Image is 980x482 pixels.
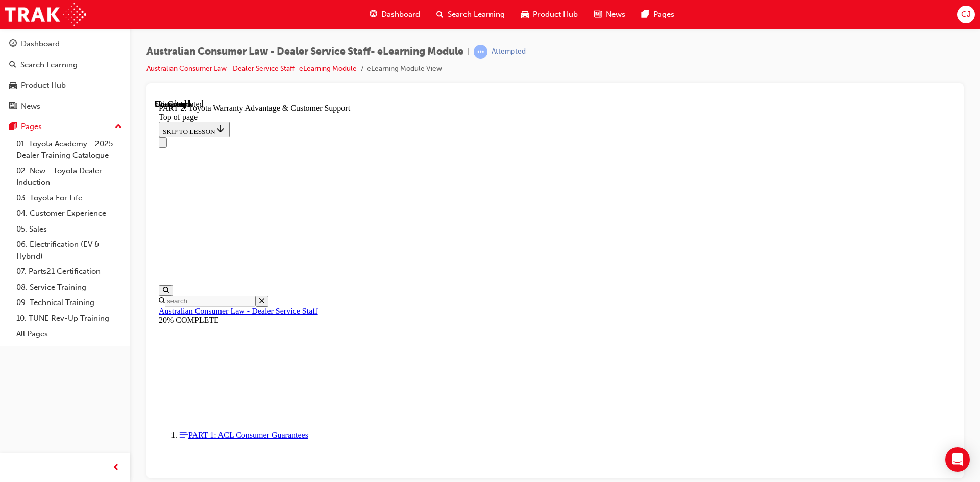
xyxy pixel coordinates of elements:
[5,3,86,26] img: Trak
[112,462,120,474] span: prev-icon
[642,8,649,21] span: pages-icon
[21,100,40,112] div: News
[4,35,126,54] a: Dashboard
[4,76,126,95] a: Product Hub
[12,264,126,280] a: 07. Parts21 Certification
[653,9,674,20] span: Pages
[381,9,420,20] span: Dashboard
[370,8,377,21] span: guage-icon
[9,122,17,132] span: pages-icon
[12,163,126,190] a: 02. New - Toyota Dealer Induction
[9,61,16,70] span: search-icon
[4,117,126,136] button: Pages
[146,64,357,73] a: Australian Consumer Law - Dealer Service Staff- eLearning Module
[4,216,797,225] div: 20% COMPLETE
[115,120,122,134] span: up-icon
[474,45,487,59] span: learningRecordVerb_ATTEMPT-icon
[146,46,463,58] span: Australian Consumer Law - Dealer Service Staff- eLearning Module
[957,6,975,23] button: CJ
[21,80,66,91] div: Product Hub
[12,221,126,237] a: 05. Sales
[8,28,71,36] span: SKIP TO LESSON
[9,81,17,90] span: car-icon
[594,8,602,21] span: news-icon
[4,13,797,22] div: Top of page
[12,206,126,221] a: 04. Customer Experience
[521,8,529,21] span: car-icon
[633,4,682,25] a: pages-iconPages
[513,4,586,25] a: car-iconProduct Hub
[945,447,970,472] div: Open Intercom Messenger
[9,102,17,111] span: news-icon
[12,326,126,342] a: All Pages
[586,4,633,25] a: news-iconNews
[101,196,114,207] button: Close search menu
[21,121,42,133] div: Pages
[10,196,101,207] input: Search
[468,46,470,58] span: |
[436,8,444,21] span: search-icon
[533,9,578,20] span: Product Hub
[4,22,75,38] button: SKIP TO LESSON
[4,186,18,196] button: Open search menu
[12,136,126,163] a: 01. Toyota Academy - 2025 Dealer Training Catalogue
[4,4,797,13] div: PART 2: Toyota Warranty Advantage & Customer Support
[606,9,625,20] span: News
[492,47,526,57] div: Attempted
[367,63,442,75] li: eLearning Module View
[961,9,971,20] span: CJ
[4,33,126,117] button: DashboardSearch LearningProduct HubNews
[428,4,513,25] a: search-iconSearch Learning
[4,207,163,216] a: Australian Consumer Law - Dealer Service Staff
[20,59,78,71] div: Search Learning
[12,190,126,206] a: 03. Toyota For Life
[9,40,17,49] span: guage-icon
[12,280,126,295] a: 08. Service Training
[12,237,126,264] a: 06. Electrification (EV & Hybrid)
[4,97,126,116] a: News
[12,295,126,311] a: 09. Technical Training
[361,4,428,25] a: guage-iconDashboard
[4,56,126,74] a: Search Learning
[21,38,60,50] div: Dashboard
[12,311,126,326] a: 10. TUNE Rev-Up Training
[4,38,12,48] button: Close navigation menu
[448,9,505,20] span: Search Learning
